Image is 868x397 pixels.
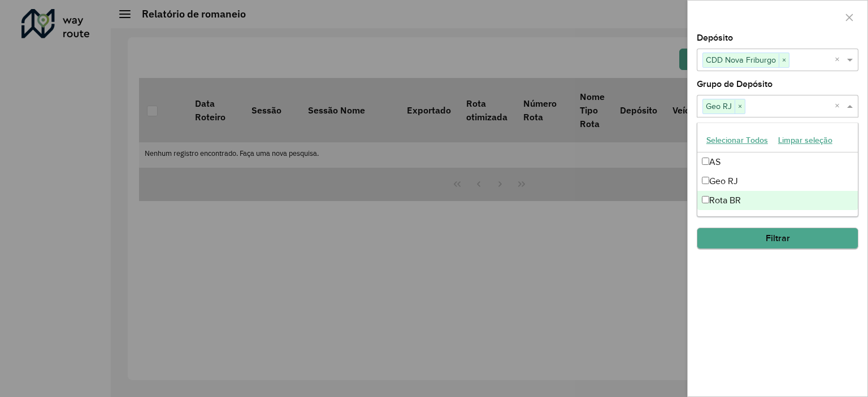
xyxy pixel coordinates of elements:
[697,31,733,45] label: Depósito
[697,228,858,249] button: Filtrar
[735,100,745,114] span: ×
[701,132,773,149] button: Selecionar Todos
[835,53,844,67] span: Clear all
[697,191,858,210] div: Rota BR
[697,152,858,172] div: AS
[697,123,858,217] ng-dropdown-panel: Options list
[835,99,844,113] span: Clear all
[697,77,772,91] label: Grupo de Depósito
[703,53,779,67] span: CDD Nova Friburgo
[773,132,837,149] button: Limpar seleção
[697,172,858,191] div: Geo RJ
[779,54,789,67] span: ×
[703,99,735,113] span: Geo RJ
